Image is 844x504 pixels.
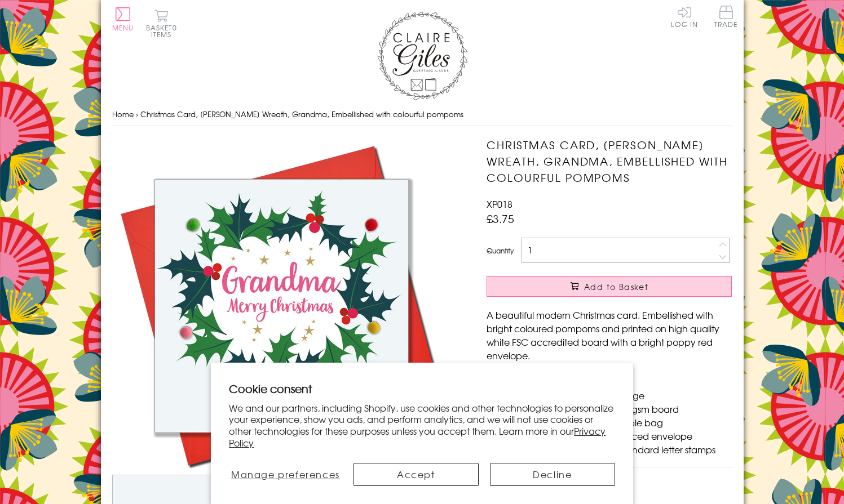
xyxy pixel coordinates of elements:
[487,137,732,185] h1: Christmas Card, [PERSON_NAME] Wreath, Grandma, Embellished with colourful pompoms
[146,9,177,38] button: Basket0 items
[229,402,615,449] p: We and our partners, including Shopify, use cookies and other technologies to personalize your ex...
[714,6,738,30] a: Trade
[112,109,134,119] a: Home
[714,6,738,28] span: Trade
[487,276,732,297] button: Add to Basket
[353,463,479,486] button: Accept
[487,308,732,362] p: A beautiful modern Christmas card. Embellished with bright coloured pompoms and printed on high q...
[487,246,514,256] label: Quantity
[229,424,606,449] a: Privacy Policy
[112,137,450,475] img: Christmas Card, Holly Wreath, Grandma, Embellished with colourful pompoms
[112,7,134,31] button: Menu
[229,463,342,486] button: Manage preferences
[229,381,615,396] h2: Cookie consent
[136,109,138,119] span: ›
[487,211,514,226] span: £3.75
[112,23,134,33] span: Menu
[140,109,463,119] span: Christmas Card, [PERSON_NAME] Wreath, Grandma, Embellished with colourful pompoms
[490,463,615,486] button: Decline
[584,281,648,292] span: Add to Basket
[487,197,512,211] span: XP018
[231,467,340,481] span: Manage preferences
[112,103,732,126] nav: breadcrumbs
[151,23,177,39] span: 0 items
[377,11,467,100] img: Claire Giles Greetings Cards
[671,6,698,28] a: Log In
